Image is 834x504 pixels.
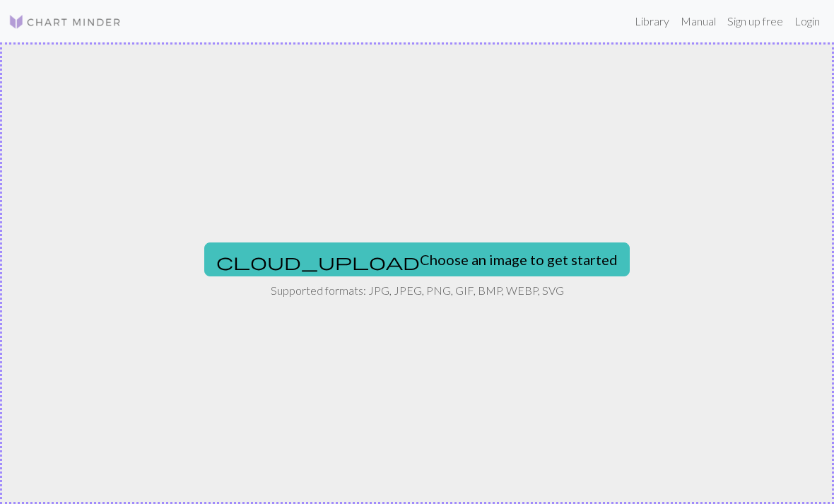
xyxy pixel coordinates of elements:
span: cloud_upload [216,252,420,271]
a: Login [789,7,826,35]
a: Manual [675,7,722,35]
a: Library [629,7,675,35]
button: Choose an image to get started [204,242,630,276]
p: Supported formats: JPG, JPEG, PNG, GIF, BMP, WEBP, SVG [271,282,564,299]
a: Sign up free [722,7,789,35]
img: Logo [8,13,122,30]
